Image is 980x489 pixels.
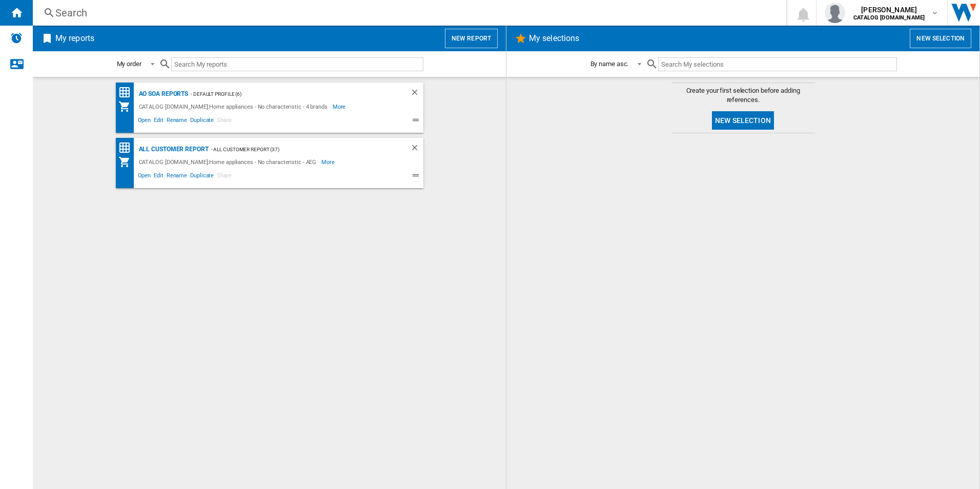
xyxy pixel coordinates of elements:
div: CATALOG [DOMAIN_NAME]:Home appliances - No characteristic - 4 brands [136,100,333,113]
div: Delete [410,143,423,156]
div: - Default profile (6) [188,88,389,100]
div: - All Customer Report (37) [209,143,390,156]
img: alerts-logo.svg [10,32,23,44]
span: Open [136,115,153,128]
input: Search My reports [171,57,423,71]
span: [PERSON_NAME] [853,5,925,15]
div: My order [117,60,141,68]
span: More [333,100,348,113]
div: All Customer Report [136,143,209,156]
button: New selection [910,29,971,48]
span: Rename [165,115,189,128]
b: CATALOG [DOMAIN_NAME] [853,14,925,21]
span: More [321,156,336,168]
img: profile.jpg [825,3,845,23]
span: Open [136,171,153,183]
div: My Assortment [118,156,136,168]
span: Duplicate [189,115,215,128]
h2: My reports [53,29,96,48]
span: Rename [165,171,189,183]
div: Price Matrix [118,141,136,154]
button: New selection [712,111,774,130]
span: Edit [152,115,165,128]
div: Search [55,6,760,20]
div: CATALOG [DOMAIN_NAME]:Home appliances - No characteristic - AEG [136,156,322,168]
button: New report [445,29,498,48]
div: Price Matrix [118,86,136,99]
input: Search My selections [658,57,896,71]
h2: My selections [527,29,581,48]
div: My Assortment [118,100,136,113]
div: AO SOA Reports [136,88,189,100]
span: Share [215,171,233,183]
span: Duplicate [189,171,215,183]
span: Create your first selection before adding references. [671,86,815,105]
span: Edit [152,171,165,183]
span: Share [215,115,233,128]
div: By name asc. [590,60,629,68]
div: Delete [410,88,423,100]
